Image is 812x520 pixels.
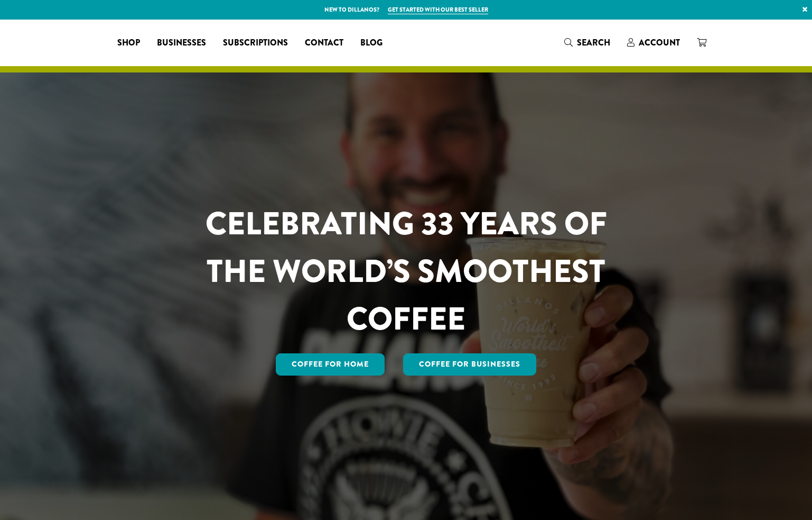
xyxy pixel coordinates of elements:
[157,37,206,50] span: Businesses
[639,37,680,49] span: Account
[223,37,288,50] span: Subscriptions
[556,34,619,51] a: Search
[388,5,488,14] a: Get started with our best seller
[276,353,385,376] a: Coffee for Home
[117,37,140,50] span: Shop
[403,353,536,376] a: Coffee For Businesses
[174,200,638,343] h1: CELEBRATING 33 YEARS OF THE WORLD’S SMOOTHEST COFFEE
[305,37,343,50] span: Contact
[109,34,148,51] a: Shop
[577,37,610,49] span: Search
[360,37,382,50] span: Blog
